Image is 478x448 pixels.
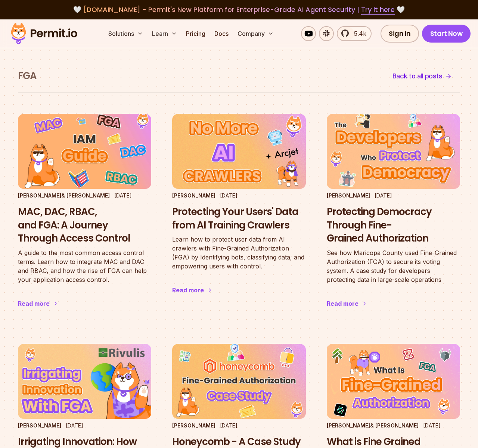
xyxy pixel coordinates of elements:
time: [DATE] [114,192,132,199]
h3: Protecting Your Users' Data from AI Training Crawlers [172,205,305,232]
a: MAC, DAC, RBAC, and FGA: A Journey Through Access Control[PERSON_NAME]& [PERSON_NAME][DATE]MAC, D... [18,114,151,323]
button: Solutions [105,26,146,41]
p: [PERSON_NAME] [172,422,215,429]
span: [DOMAIN_NAME] - Permit's New Platform for Enterprise-Grade AI Agent Security | [83,5,395,14]
img: What is Fine Grained Authorization (FGA)? [327,344,460,419]
div: Read more [18,299,50,308]
a: Try it here [361,5,395,15]
p: [PERSON_NAME] [18,422,61,429]
p: A guide to the most common access control terms. Learn how to integrate MAC and DAC and RBAC, and... [18,248,151,284]
img: Permit logo [7,21,81,46]
div: Read more [172,286,204,295]
time: [DATE] [375,192,392,199]
p: [PERSON_NAME] & [PERSON_NAME] [18,192,110,199]
img: Protecting Your Users' Data from AI Training Crawlers [172,114,305,189]
a: Protecting Your Users' Data from AI Training Crawlers [PERSON_NAME][DATE]Protecting Your Users' D... [172,114,305,309]
img: Honeycomb - A Case Study in Fine Grained Authorization [172,344,305,419]
h3: Protecting Democracy Through Fine-Grained Authorization [327,205,460,245]
a: Start Now [422,25,471,43]
p: [PERSON_NAME] [327,192,370,199]
a: Pricing [183,26,208,41]
time: [DATE] [423,422,441,429]
p: Learn how to protect user data from AI crawlers with Fine-Grained Authorization (FGA) by Identify... [172,235,305,271]
img: MAC, DAC, RBAC, and FGA: A Journey Through Access Control [18,114,151,189]
a: Sign In [381,25,419,43]
a: Protecting Democracy Through Fine-Grained Authorization [PERSON_NAME][DATE]Protecting Democracy T... [327,114,460,323]
span: Back to all posts [392,71,443,81]
a: Back to all posts [384,67,460,85]
time: [DATE] [220,192,238,199]
h3: MAC, DAC, RBAC, and FGA: A Journey Through Access Control [18,205,151,245]
img: Protecting Democracy Through Fine-Grained Authorization [327,114,460,189]
p: [PERSON_NAME] [172,192,215,199]
a: 5.4k [337,26,372,41]
p: [PERSON_NAME] & [PERSON_NAME] [327,422,419,429]
button: Learn [149,26,180,41]
time: [DATE] [220,422,238,429]
span: 5.4k [350,29,366,38]
button: Company [235,26,277,41]
div: 🤍 🤍 [18,4,460,15]
img: Irrigating Innovation: How Fine-Grained Authorization Helps Developers Focus on What Matters [18,344,151,419]
time: [DATE] [66,422,83,429]
p: See how Maricopa County used Fine-Grained Authorization (FGA) to secure its voting system. A case... [327,248,460,284]
div: Read more [327,299,358,308]
h1: FGA [18,69,37,83]
a: Docs [211,26,232,41]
